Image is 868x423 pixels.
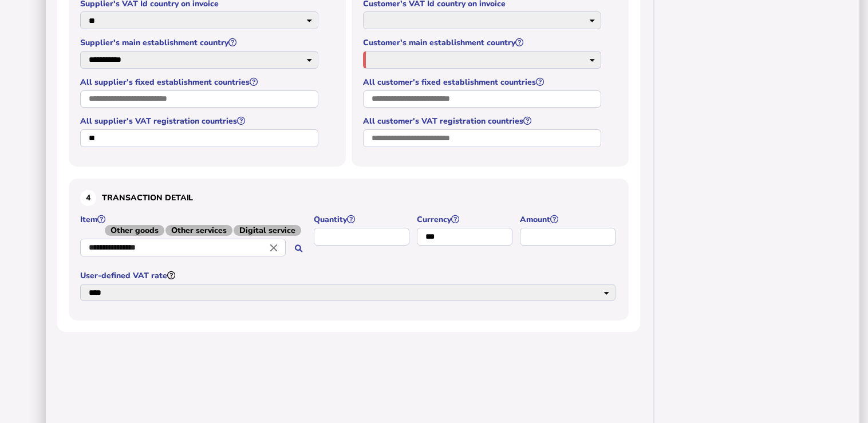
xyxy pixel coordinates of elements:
button: Search for an item by HS code or use natural language description [289,239,308,258]
label: Item [80,214,308,236]
label: Amount [520,214,617,225]
span: Digital service [234,225,301,236]
h3: Transaction detail [80,190,617,206]
label: All customer's fixed establishment countries [363,77,603,88]
section: Define the item, and answer additional questions [69,179,629,321]
label: Customer's main establishment country [363,37,603,48]
label: All supplier's fixed establishment countries [80,77,320,88]
label: Supplier's main establishment country [80,37,320,48]
span: Other goods [105,225,164,236]
label: Quantity [314,214,411,225]
div: 4 [80,190,96,206]
label: Currency [417,214,514,225]
label: All customer's VAT registration countries [363,116,603,126]
i: Close [267,241,280,254]
label: All supplier's VAT registration countries [80,116,320,126]
label: User-defined VAT rate [80,270,617,281]
span: Other services [165,225,232,236]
